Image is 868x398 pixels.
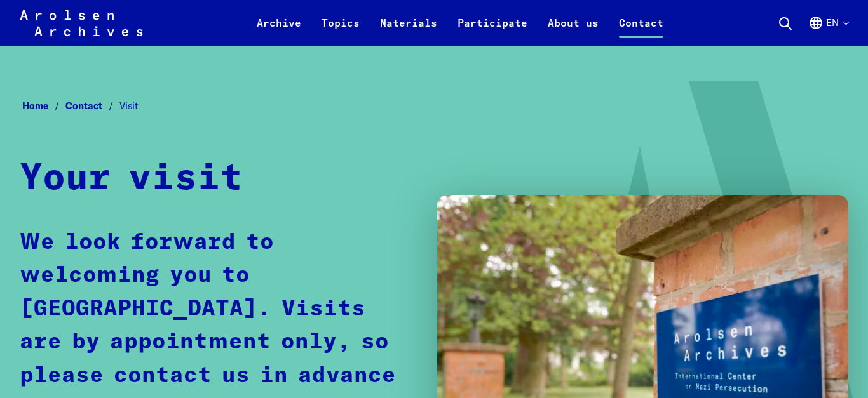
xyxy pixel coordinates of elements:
[609,15,674,46] a: Contact
[119,100,138,112] span: Visit
[65,100,119,112] a: Contact
[22,100,65,112] a: Home
[20,96,848,116] nav: Breadcrumb
[247,15,311,46] a: Archive
[20,160,243,197] strong: Your visit
[311,15,370,46] a: Topics
[370,15,447,46] a: Materials
[247,8,674,38] nav: Primary
[538,15,609,46] a: About us
[447,15,538,46] a: Participate
[808,15,848,46] button: English, language selection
